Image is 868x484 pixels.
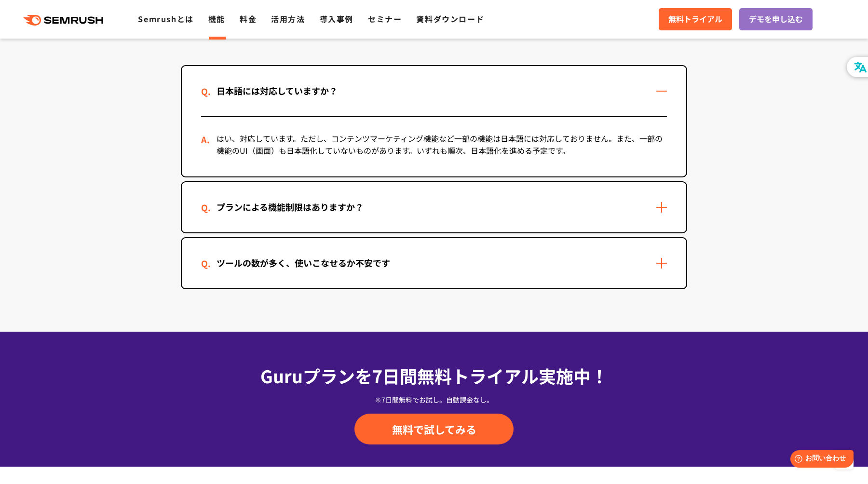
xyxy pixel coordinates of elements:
span: 無料で試してみる [392,422,476,436]
a: 機能 [208,13,225,25]
a: 導入事例 [320,13,353,25]
span: デモを申し込む [749,13,803,26]
div: ツールの数が多く、使いこなせるか不安です [201,256,406,270]
span: 無料トライアル実施中！ [417,363,608,388]
div: 日本語には対応していますか？ [201,84,353,98]
a: セミナー [368,13,402,25]
a: 無料で試してみる [354,414,514,444]
a: 資料ダウンロード [416,13,484,25]
div: ※7日間無料でお試し。自動課金なし。 [181,395,687,404]
a: 活用方法 [271,13,305,25]
a: Semrushとは [138,13,193,25]
div: プランによる機能制限はありますか？ [201,200,379,214]
iframe: Help widget launcher [782,446,857,473]
div: はい、対応しています。ただし、コンテンツマーケティング機能など一部の機能は日本語には対応しておりません。また、一部の機能のUI（画面）も日本語化していないものがあります。いずれも順次、日本語化を... [201,117,667,176]
span: 無料トライアル [668,13,722,26]
a: デモを申し込む [739,8,813,30]
a: 料金 [240,13,257,25]
a: 無料トライアル [659,8,732,30]
div: Guruプランを7日間 [181,363,687,389]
